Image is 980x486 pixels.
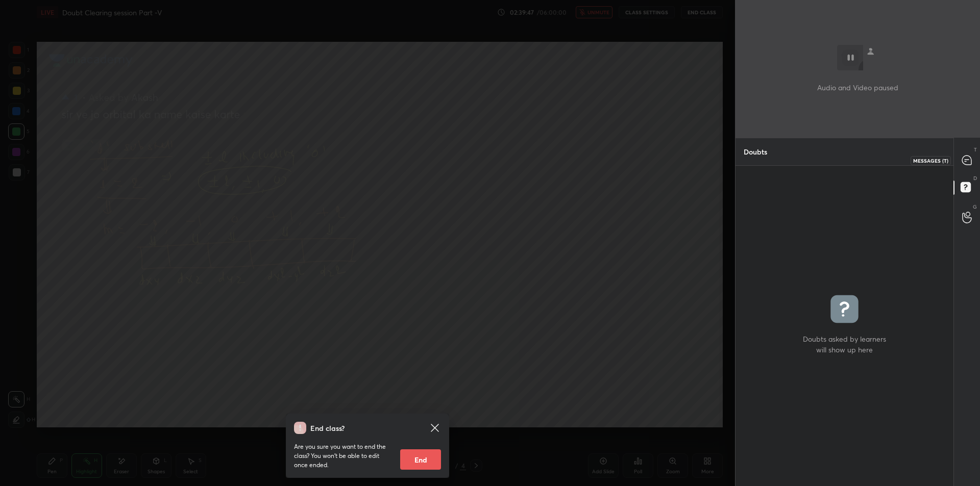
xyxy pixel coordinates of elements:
[294,442,392,470] p: Are you sure you want to end the class? You won’t be able to edit once ended.
[974,146,977,154] p: T
[817,82,898,93] p: Audio and Video paused
[911,156,951,165] div: Messages (T)
[973,174,977,182] p: D
[400,449,441,470] button: End
[973,203,977,211] p: G
[736,166,953,486] div: grid
[736,138,775,165] p: Doubts
[310,423,345,433] h4: End class?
